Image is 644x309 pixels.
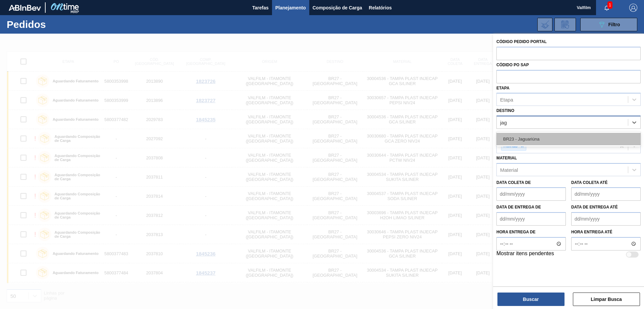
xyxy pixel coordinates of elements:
[571,187,641,201] input: dd/mm/yyyy
[571,227,641,237] label: Hora entrega até
[9,5,41,11] img: TNhmsLtSVTkK8tSr43FrP2fwEKptu5GPRR3wAAAABJRU5ErkJggg==
[554,18,576,31] div: Solicitação de Revisão de Pedidos
[7,21,107,28] h1: Pedidos
[496,156,517,160] label: Material
[313,4,362,12] span: Composição de Carga
[369,4,392,12] span: Relatórios
[571,212,641,226] input: dd/mm/yyyy
[596,3,618,12] button: Notificações
[629,4,637,12] img: Logout
[580,18,637,31] button: Filtro
[496,131,517,136] label: Carteira
[608,22,620,27] span: Filtro
[571,180,607,185] label: Data coleta até
[496,86,509,90] label: Etapa
[496,227,566,237] label: Hora entrega de
[496,133,641,145] div: BR23 - Jaguariúna
[537,18,552,31] div: Importar Negociações dos Pedidos
[496,39,547,44] label: Código Pedido Portal
[275,4,306,12] span: Planejamento
[496,250,554,259] label: Mostrar itens pendentes
[496,212,566,226] input: dd/mm/yyyy
[496,187,566,201] input: dd/mm/yyyy
[500,97,513,103] div: Etapa
[252,4,269,12] span: Tarefas
[571,205,618,209] label: Data de Entrega até
[496,108,514,113] label: Destino
[496,205,541,209] label: Data de Entrega de
[500,167,518,172] div: Material
[496,63,529,67] label: Códido PO SAP
[496,180,531,185] label: Data coleta de
[607,1,612,9] span: 1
